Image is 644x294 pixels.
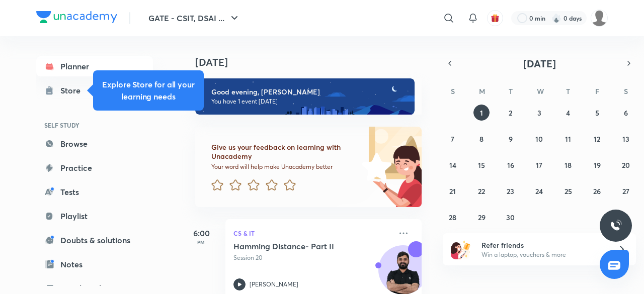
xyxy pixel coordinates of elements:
p: PM [181,239,221,245]
a: Tests [36,182,153,202]
button: September 24, 2025 [531,183,547,199]
button: September 12, 2025 [589,131,605,147]
button: September 26, 2025 [589,183,605,199]
abbr: September 8, 2025 [479,134,484,144]
img: Company Logo [36,11,117,23]
abbr: Saturday [624,86,628,96]
a: Planner [36,56,153,76]
img: streak [551,13,561,23]
abbr: Sunday [451,86,455,96]
abbr: September 16, 2025 [507,160,514,170]
abbr: September 11, 2025 [565,134,571,144]
abbr: September 26, 2025 [593,186,601,196]
img: Aalok kumar [591,10,608,27]
button: September 21, 2025 [445,183,461,199]
abbr: September 7, 2025 [451,134,454,144]
button: September 20, 2025 [618,157,634,173]
button: September 4, 2025 [560,105,576,121]
button: September 19, 2025 [589,157,605,173]
button: September 14, 2025 [445,157,461,173]
abbr: September 3, 2025 [537,108,541,118]
abbr: September 2, 2025 [509,108,512,118]
button: September 29, 2025 [473,209,490,225]
abbr: September 30, 2025 [506,213,515,222]
p: [PERSON_NAME] [250,280,298,289]
a: Notes [36,254,153,274]
button: [DATE] [457,56,622,70]
button: September 18, 2025 [560,157,576,173]
abbr: Thursday [566,86,570,96]
img: feedback_image [328,127,422,207]
button: September 6, 2025 [618,105,634,121]
button: September 23, 2025 [503,183,519,199]
h6: Refer friends [481,240,605,250]
abbr: September 29, 2025 [478,213,486,222]
abbr: September 19, 2025 [594,160,601,170]
h5: 6:00 [181,227,221,239]
a: Playlist [36,206,153,226]
h6: SELF STUDY [36,117,153,134]
h6: Give us your feedback on learning with Unacademy [211,143,358,161]
abbr: September 9, 2025 [509,134,513,144]
p: Your word will help make Unacademy better [211,163,358,171]
h4: [DATE] [195,56,432,68]
abbr: September 13, 2025 [622,134,629,144]
button: September 9, 2025 [503,131,519,147]
abbr: Friday [595,86,599,96]
p: Win a laptop, vouchers & more [481,250,605,259]
abbr: Tuesday [509,86,513,96]
button: September 16, 2025 [503,157,519,173]
abbr: September 17, 2025 [536,160,542,170]
abbr: September 18, 2025 [565,160,572,170]
abbr: Monday [479,86,485,96]
img: ttu [610,220,622,232]
h5: Explore Store for all your learning needs [101,78,196,103]
abbr: September 27, 2025 [622,186,629,196]
h5: Hamming Distance- Part II [233,241,359,251]
button: September 5, 2025 [589,105,605,121]
button: September 17, 2025 [531,157,547,173]
abbr: Wednesday [537,86,544,96]
p: Session 20 [233,253,391,262]
button: September 11, 2025 [560,131,576,147]
a: Store [36,80,153,101]
button: September 28, 2025 [445,209,461,225]
a: Company Logo [36,11,117,26]
button: September 10, 2025 [531,131,547,147]
abbr: September 15, 2025 [478,160,485,170]
button: September 30, 2025 [503,209,519,225]
abbr: September 23, 2025 [507,186,514,196]
abbr: September 25, 2025 [565,186,572,196]
a: Practice [36,158,153,178]
img: referral [451,239,471,259]
abbr: September 6, 2025 [624,108,628,118]
abbr: September 14, 2025 [449,160,456,170]
abbr: September 12, 2025 [594,134,600,144]
button: September 27, 2025 [618,183,634,199]
abbr: September 5, 2025 [595,108,599,118]
p: You have 1 event [DATE] [211,97,406,106]
button: September 15, 2025 [473,157,490,173]
abbr: September 28, 2025 [449,213,456,222]
button: September 3, 2025 [531,105,547,121]
abbr: September 22, 2025 [478,186,485,196]
button: September 7, 2025 [445,131,461,147]
abbr: September 20, 2025 [622,160,630,170]
abbr: September 24, 2025 [535,186,543,196]
button: September 1, 2025 [473,105,490,121]
button: GATE - CSIT, DSAI ... [142,8,247,28]
a: Doubts & solutions [36,230,153,250]
img: avatar [491,14,500,23]
abbr: September 21, 2025 [449,186,456,196]
button: avatar [487,10,503,26]
button: September 22, 2025 [473,183,490,199]
abbr: September 1, 2025 [480,108,483,118]
a: Browse [36,134,153,154]
div: Store [60,84,87,96]
button: September 2, 2025 [503,105,519,121]
button: September 25, 2025 [560,183,576,199]
img: evening [195,78,415,115]
p: CS & IT [233,227,391,239]
abbr: September 10, 2025 [535,134,543,144]
button: September 8, 2025 [473,131,490,147]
